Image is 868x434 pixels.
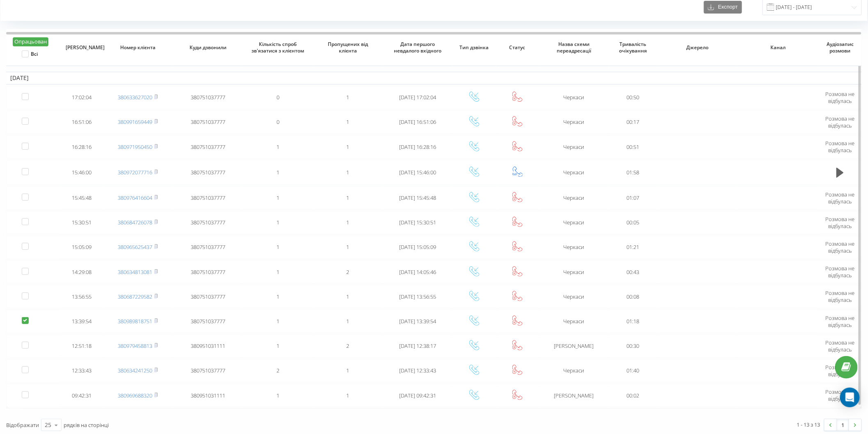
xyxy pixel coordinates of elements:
[609,236,657,259] td: 01:21
[825,314,854,329] span: Розмова не відбулась
[837,419,849,431] a: 1
[609,86,657,109] td: 00:50
[539,236,609,259] td: Черкаси
[347,118,349,126] span: 1
[60,86,103,109] td: 17:02:04
[400,219,436,226] span: [DATE] 15:30:51
[347,94,349,101] span: 1
[347,268,349,276] span: 2
[60,359,103,382] td: 12:33:43
[609,384,657,407] td: 00:02
[400,392,436,399] span: [DATE] 09:42:31
[276,318,279,325] span: 1
[347,194,349,201] span: 1
[276,169,279,176] span: 1
[276,268,279,276] span: 1
[400,243,436,251] span: [DATE] 15:05:09
[191,392,225,399] span: 380951031111
[609,335,657,358] td: 00:30
[609,260,657,283] td: 00:43
[400,342,436,349] span: [DATE] 12:38:17
[400,268,436,276] span: [DATE] 14:05:46
[191,293,225,300] span: 380751037777
[539,260,609,283] td: Черкаси
[609,135,657,158] td: 00:51
[825,339,854,353] span: Розмова не відбулась
[502,44,533,51] span: Статус
[191,194,225,201] span: 380751037777
[539,359,609,382] td: Черкаси
[825,265,854,279] span: Розмова не відбулась
[539,111,609,134] td: Черкаси
[347,243,349,251] span: 1
[539,335,609,358] td: [PERSON_NAME]
[191,342,225,349] span: 380951031111
[118,94,152,101] a: 380633627020
[60,335,103,358] td: 12:51:18
[539,285,609,308] td: Черкаси
[64,421,109,429] span: рядків на сторінці
[60,260,103,283] td: 14:29:08
[400,194,436,201] span: [DATE] 15:45:48
[118,392,152,399] a: 380969688320
[276,143,279,151] span: 1
[60,135,103,158] td: 16:28:16
[825,240,854,254] span: Розмова не відбулась
[704,1,742,14] button: Експорт
[797,420,820,429] div: 1 - 13 з 13
[609,186,657,209] td: 01:07
[276,194,279,201] span: 1
[347,367,349,374] span: 1
[825,191,854,205] span: Розмова не відбулась
[390,41,445,54] span: Дата першого невдалого вхідного
[6,421,39,429] span: Відображати
[60,211,103,234] td: 15:30:51
[825,41,856,54] span: Аудіозапис розмови
[347,169,349,176] span: 1
[539,86,609,109] td: Черкаси
[276,219,279,226] span: 1
[191,143,225,151] span: 380751037777
[400,367,436,374] span: [DATE] 12:33:43
[60,236,103,259] td: 15:05:09
[609,310,657,333] td: 01:18
[110,44,166,51] span: Номер клієнта
[60,160,103,185] td: 15:46:00
[347,143,349,151] span: 1
[118,219,152,226] a: 380684726078
[539,160,609,185] td: Черкаси
[191,169,225,176] span: 380751037777
[118,143,152,151] a: 380971950450
[825,363,854,378] span: Розмова не відбулась
[191,268,225,276] span: 380751037777
[118,194,152,201] a: 380976416604
[347,342,349,349] span: 2
[539,384,609,407] td: [PERSON_NAME]
[609,285,657,308] td: 00:08
[60,384,103,407] td: 09:42:31
[60,186,103,209] td: 15:45:48
[276,367,279,374] span: 2
[180,44,235,51] span: Куди дзвонили
[400,118,436,126] span: [DATE] 16:51:06
[191,318,225,325] span: 380751037777
[825,289,854,304] span: Розмова не відбулась
[609,359,657,382] td: 01:40
[118,367,152,374] a: 380634241250
[400,143,436,151] span: [DATE] 16:28:16
[609,160,657,185] td: 01:58
[539,135,609,158] td: Черкаси
[609,111,657,134] td: 00:17
[276,94,279,101] span: 0
[615,41,651,54] span: Тривалість очікування
[66,44,97,51] span: [PERSON_NAME]
[191,219,225,226] span: 380751037777
[609,211,657,234] td: 00:05
[347,392,349,399] span: 1
[60,310,103,333] td: 13:39:54
[118,342,152,349] a: 380979458813
[714,4,738,10] span: Експорт
[191,94,225,101] span: 380751037777
[539,186,609,209] td: Черкаси
[191,243,225,251] span: 380751037777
